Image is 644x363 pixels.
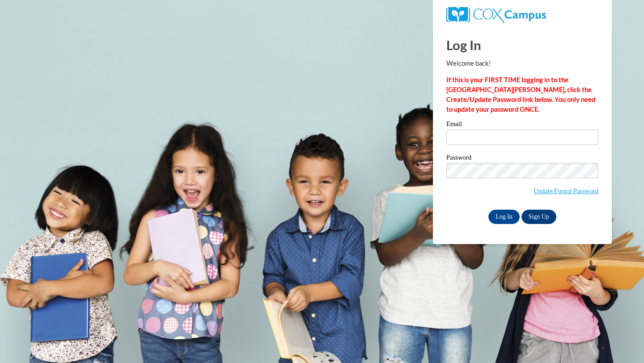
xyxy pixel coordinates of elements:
a: Update/Forgot Password [534,187,598,194]
label: Password [446,154,598,163]
p: Welcome back! [446,59,598,68]
strong: If this is your FIRST TIME logging in to the [GEOGRAPHIC_DATA][PERSON_NAME], click the Create/Upd... [446,76,595,113]
a: Sign Up [521,210,556,224]
label: Email [446,121,598,130]
a: COX Campus [446,10,546,18]
img: COX Campus [446,7,546,23]
input: Log In [488,210,520,224]
h1: Log In [446,36,598,54]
